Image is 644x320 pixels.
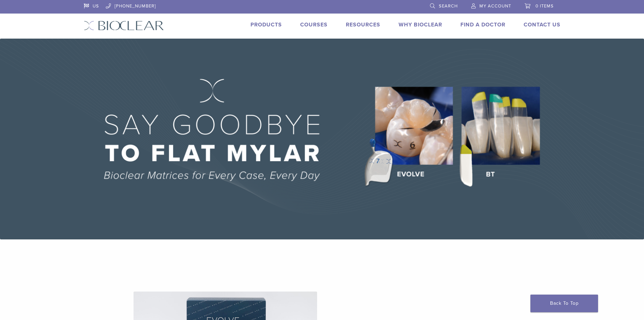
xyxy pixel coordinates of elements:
[530,295,598,312] a: Back To Top
[251,21,282,28] a: Products
[300,21,328,28] a: Courses
[399,21,442,28] a: Why Bioclear
[439,3,458,9] span: Search
[84,21,164,30] img: Bioclear
[524,21,560,28] a: Contact Us
[346,21,380,28] a: Resources
[479,3,511,9] span: My Account
[460,21,505,28] a: Find A Doctor
[535,3,554,9] span: 0 items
